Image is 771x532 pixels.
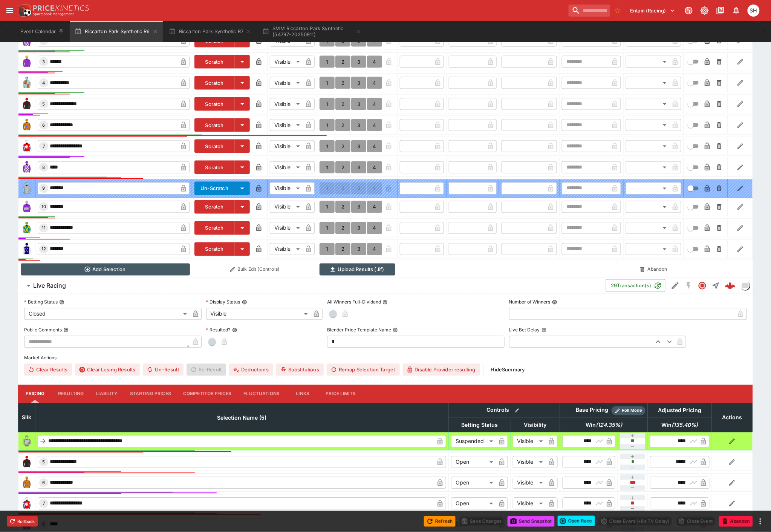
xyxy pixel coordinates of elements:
[714,4,727,17] button: Documentation
[24,308,190,320] div: Closed
[320,56,335,68] button: 1
[741,282,750,290] img: liveracing
[756,517,765,526] button: more
[653,421,707,430] span: Win(135.40%)
[351,119,366,131] button: 3
[320,201,335,213] button: 1
[320,77,335,89] button: 1
[70,21,163,42] button: Riccarton Park Synthetic R6
[382,300,388,305] button: All Winners Full-Dividend
[41,165,47,170] span: 8
[335,201,350,213] button: 2
[516,421,555,430] span: Visibility
[21,498,33,510] img: runner 7
[41,101,47,107] span: 5
[612,5,624,17] button: No Bookmarks
[513,477,546,489] div: Visible
[393,328,398,333] button: Blender Price Template Name
[509,327,540,333] p: Live Bet Delay
[41,123,47,128] span: 6
[451,456,496,468] div: Open
[577,421,630,430] span: Win(124.35%)
[320,264,395,276] button: Upload Results (.lif)
[335,222,350,234] button: 2
[24,327,62,333] p: Public Comments
[124,385,177,403] button: Starting Prices
[194,221,235,235] button: Scratch
[41,59,47,64] span: 3
[270,77,303,89] div: Visible
[320,161,335,173] button: 1
[270,243,303,255] div: Visible
[709,279,723,293] button: Straight
[242,300,247,305] button: Display Status
[552,300,557,305] button: Number of Winners
[696,279,709,293] button: Closed
[270,98,303,110] div: Visible
[194,118,235,132] button: Scratch
[41,501,46,506] span: 7
[335,140,350,152] button: 2
[612,406,646,415] div: Show/hide Price Roll mode configuration.
[351,222,366,234] button: 3
[351,98,366,110] button: 3
[276,364,324,376] button: Substitutions
[725,281,736,291] div: 64b14f00-113f-43ea-984a-76e1ab4628bc
[21,98,33,110] img: runner 5
[24,299,58,305] p: Betting Status
[21,140,33,152] img: runner 7
[367,77,382,89] button: 4
[18,403,35,432] th: Silk
[33,282,66,290] h6: Live Racing
[512,406,522,415] button: Bulk edit
[367,161,382,173] button: 4
[351,201,366,213] button: 3
[320,243,335,255] button: 1
[206,299,240,305] p: Display Status
[542,328,547,333] button: Live Bet Delay
[351,243,366,255] button: 3
[21,435,33,448] img: blank-silk.png
[194,161,235,174] button: Scratch
[40,247,47,252] span: 12
[209,414,275,423] span: Selection Name (5)
[486,364,529,376] button: HideSummary
[229,364,273,376] button: Deductions
[21,201,33,213] img: runner 10
[41,144,46,149] span: 7
[335,56,350,68] button: 2
[270,201,303,213] div: Visible
[16,21,69,42] button: Event Calendar
[723,278,738,293] a: 64b14f00-113f-43ea-984a-76e1ab4628bc
[320,98,335,110] button: 1
[194,200,235,214] button: Scratch
[712,403,753,432] th: Actions
[626,264,682,276] button: Abandon
[513,456,546,468] div: Visible
[7,516,38,527] button: Rollback
[453,421,506,430] span: Betting Status
[21,477,33,489] img: runner 6
[232,328,237,333] button: Resulted?
[286,385,320,403] button: Links
[367,140,382,152] button: 4
[270,182,303,195] div: Visible
[367,119,382,131] button: 4
[164,21,257,42] button: Riccarton Park Synthetic R7
[513,435,546,448] div: Visible
[18,278,606,293] button: Live Racing
[24,364,72,376] button: Clear Results
[258,21,366,42] button: SMM Riccarton Park Synthetic (54797-20250911)
[194,242,235,256] button: Scratch
[698,281,707,290] svg: Closed
[448,403,560,418] th: Controls
[682,279,696,293] button: SGM Disabled
[194,55,235,69] button: Scratch
[424,516,456,527] button: Refresh
[367,201,382,213] button: 4
[270,56,303,68] div: Visible
[682,4,696,17] button: Connected to PK
[21,77,33,89] img: runner 4
[21,264,190,276] button: Add Selection
[143,364,183,376] button: Un-Result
